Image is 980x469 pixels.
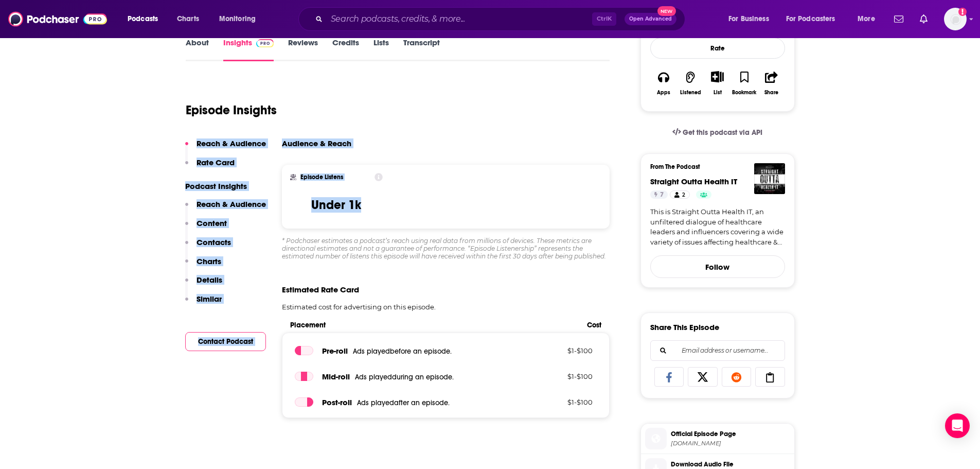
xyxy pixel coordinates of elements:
[282,237,610,260] div: * Podchaser estimates a podcast’s reach using real data from millions of devices. These metrics a...
[671,460,790,469] span: Download Audio File
[786,12,835,26] span: For Podcasters
[664,120,771,145] a: Get this podcast via API
[944,8,967,30] button: Show profile menu
[764,90,778,96] div: Share
[650,38,785,59] div: Rate
[197,218,227,228] p: Content
[671,440,790,447] span: podcasters.spotify.com
[650,177,737,186] a: Straight Outta Health IT
[327,11,592,27] input: Search podcasts, credits, & more...
[587,321,601,329] span: Cost
[282,285,359,294] span: Estimated Rate Card
[707,71,728,82] button: Show More Button
[660,190,664,200] span: 7
[197,158,235,167] p: Rate Card
[958,8,967,16] svg: Add a profile image
[311,197,361,213] h3: Under 1k
[650,340,785,361] div: Search followers
[657,90,670,96] div: Apps
[890,10,907,28] a: Show notifications dropdown
[526,372,593,380] p: $ 1 - $ 100
[732,90,756,96] div: Bookmark
[670,190,689,199] a: 2
[322,372,350,381] span: Mid -roll
[223,38,274,61] a: InsightsPodchaser Pro
[650,163,777,170] h3: From The Podcast
[185,181,266,191] p: Podcast Insights
[721,11,782,27] button: open menu
[185,256,221,275] button: Charts
[185,332,266,351] button: Contact Podcast
[185,218,227,237] button: Content
[645,428,790,449] a: Official Episode Page[DOMAIN_NAME]
[185,275,222,294] button: Details
[526,346,593,355] p: $ 1 - $ 100
[177,12,199,26] span: Charts
[197,256,221,266] p: Charts
[219,12,256,26] span: Monitoring
[308,7,695,31] div: Search podcasts, credits, & more...
[128,12,158,26] span: Podcasts
[403,38,440,61] a: Transcript
[322,346,348,356] span: Pre -roll
[677,64,704,102] button: Listened
[288,38,318,61] a: Reviews
[682,190,685,200] span: 2
[256,39,274,47] img: Podchaser Pro
[659,341,776,360] input: Email address or username...
[625,13,676,25] button: Open AdvancedNew
[300,173,343,181] h2: Episode Listens
[185,294,222,313] button: Similar
[916,10,932,28] a: Show notifications dropdown
[714,89,722,96] div: List
[197,199,266,209] p: Reach & Audience
[650,255,785,278] button: Follow
[704,64,730,102] div: Show More ButtonList
[197,275,222,285] p: Details
[8,9,107,29] img: Podchaser - Follow, Share and Rate Podcasts
[332,38,359,61] a: Credits
[212,11,269,27] button: open menu
[671,429,790,439] span: Official Episode Page
[373,38,389,61] a: Lists
[657,6,676,16] span: New
[185,138,266,158] button: Reach & Audience
[592,12,616,26] span: Ctrl K
[728,12,769,26] span: For Business
[290,321,579,329] span: Placement
[185,158,235,177] button: Rate Card
[282,303,610,311] p: Estimated cost for advertising on this episode.
[944,8,967,30] span: Logged in as jpierro
[650,207,785,247] a: This is Straight Outta Health IT, an unfiltered dialogue of healthcare leaders and influencers co...
[754,163,785,194] img: Straight Outta Health IT
[680,90,701,96] div: Listened
[858,12,875,26] span: More
[758,64,785,102] button: Share
[683,128,762,137] span: Get this podcast via API
[186,38,209,61] a: About
[650,190,668,199] a: 7
[353,347,452,356] span: Ads played before an episode .
[282,138,351,148] h3: Audience & Reach
[755,367,785,387] a: Copy Link
[197,294,222,304] p: Similar
[945,413,970,438] div: Open Intercom Messenger
[779,11,850,27] button: open menu
[688,367,718,387] a: Share on X/Twitter
[526,398,593,406] p: $ 1 - $ 100
[650,64,677,102] button: Apps
[185,237,231,256] button: Contacts
[722,367,752,387] a: Share on Reddit
[197,138,266,148] p: Reach & Audience
[357,398,450,407] span: Ads played after an episode .
[850,11,888,27] button: open menu
[322,397,352,407] span: Post -roll
[170,11,205,27] a: Charts
[355,373,454,381] span: Ads played during an episode .
[629,16,672,22] span: Open Advanced
[731,64,758,102] button: Bookmark
[944,8,967,30] img: User Profile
